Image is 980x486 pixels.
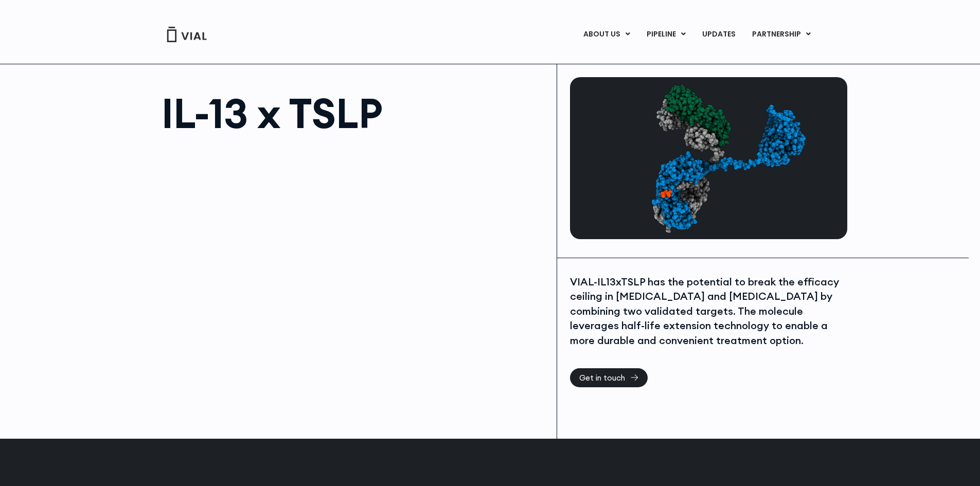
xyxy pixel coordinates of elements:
img: Vial Logo [166,27,207,42]
a: UPDATES [694,26,743,43]
a: PIPELINEMenu Toggle [638,26,693,43]
a: PARTNERSHIPMenu Toggle [744,26,819,43]
a: ABOUT USMenu Toggle [575,26,638,43]
div: VIAL-IL13xTSLP has the potential to break the efficacy ceiling in [MEDICAL_DATA] and [MEDICAL_DAT... [570,275,845,348]
a: Get in touch [570,368,648,387]
span: Get in touch [579,374,625,382]
h1: IL-13 x TSLP [162,93,547,134]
